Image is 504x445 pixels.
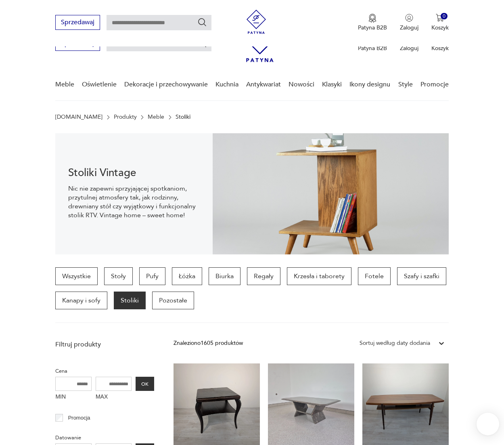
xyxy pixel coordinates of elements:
[124,69,208,100] a: Dekoracje i przechowywanie
[358,14,387,31] button: Patyna B2B
[368,14,376,23] img: Ikona medalu
[176,114,190,120] p: Stoliki
[55,367,154,376] p: Cena
[209,267,240,285] a: Biurka
[246,69,281,100] a: Antykwariat
[349,69,390,100] a: Ikony designu
[152,292,194,309] a: Pozostałe
[431,24,449,31] p: Koszyk
[197,17,207,27] button: Szukaj
[400,14,418,31] button: Zaloguj
[358,14,387,31] a: Ikona medaluPatyna B2B
[55,433,154,442] p: Datowanie
[55,20,100,26] a: Sprzedawaj
[148,114,164,120] a: Meble
[358,24,387,31] p: Patyna B2B
[289,69,314,100] a: Nowości
[114,114,137,120] a: Produkty
[398,69,413,100] a: Style
[436,14,444,22] img: Ikona koszyka
[55,114,102,120] a: [DOMAIN_NAME]
[360,339,430,348] div: Sortuj według daty dodania
[322,69,342,100] a: Klasyki
[174,339,243,348] div: Znaleziono 1605 produktów
[55,340,154,349] p: Filtruj produkty
[82,69,117,100] a: Oświetlenie
[397,267,446,285] a: Szafy i szafki
[431,14,449,31] button: 0Koszyk
[139,267,165,285] a: Pufy
[358,44,387,52] p: Patyna B2B
[215,69,238,100] a: Kuchnia
[55,391,92,404] label: MIN
[104,267,133,285] a: Stoły
[477,413,499,435] iframe: Smartsupp widget button
[136,377,154,391] button: OK
[400,44,418,52] p: Zaloguj
[55,292,107,309] a: Kanapy i sofy
[431,44,449,52] p: Koszyk
[55,267,98,285] a: Wszystkie
[441,13,448,20] div: 0
[287,267,351,285] a: Krzesła i taborety
[55,41,100,47] a: Sprzedawaj
[213,133,449,254] img: 2a258ee3f1fcb5f90a95e384ca329760.jpg
[55,69,74,100] a: Meble
[420,69,449,100] a: Promocje
[68,414,90,422] p: Promocja
[96,391,132,404] label: MAX
[405,14,413,22] img: Ikonka użytkownika
[172,267,202,285] a: Łóżka
[358,267,391,285] a: Fotele
[68,168,200,178] h1: Stoliki Vintage
[244,10,268,34] img: Patyna - sklep z meblami i dekoracjami vintage
[247,267,280,285] a: Regały
[68,184,200,220] p: Nic nie zapewni sprzyjającej spotkaniom, przytulnej atmosfery tak, jak rodzinny, drewniany stół c...
[55,15,100,30] button: Sprzedawaj
[400,24,418,31] p: Zaloguj
[114,292,146,309] a: Stoliki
